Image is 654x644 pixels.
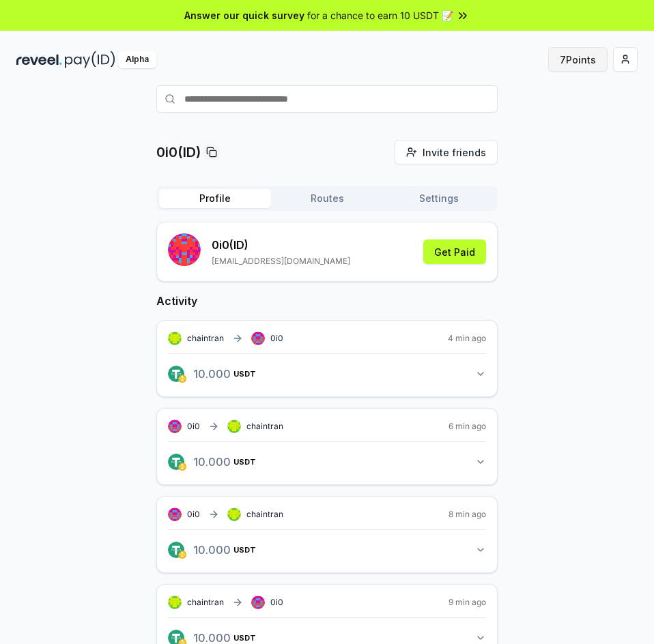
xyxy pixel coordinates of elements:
span: chaintran [187,333,224,344]
span: 0i0 [270,597,283,608]
img: logo.png [168,454,184,470]
button: 10.000USDT [168,538,486,561]
span: USDT [233,458,256,466]
p: 0i0 (ID) [212,237,350,253]
span: 6 min ago [449,421,486,432]
img: logo.png [178,375,186,383]
span: Answer our quick survey [184,8,304,23]
h2: Activity [156,293,498,309]
span: 4 min ago [448,333,486,344]
button: Invite friends [395,140,498,164]
img: logo.png [168,366,184,382]
span: 0i0 [270,333,283,344]
span: 0i0 [187,509,200,520]
span: Invite friends [423,145,486,160]
button: Get Paid [423,239,486,264]
img: reveel_dark [16,51,62,68]
img: logo.png [178,551,186,559]
span: 0i0 [187,421,200,432]
span: chaintran [187,597,224,608]
span: 8 min ago [449,509,486,520]
span: 9 min ago [449,597,486,608]
span: for a chance to earn 10 USDT 📝 [307,8,453,23]
button: Routes [271,189,383,208]
button: Settings [383,189,495,208]
p: 0i0(ID) [156,143,201,162]
span: USDT [233,546,256,554]
button: Profile [159,189,271,208]
button: 7Points [548,47,608,72]
button: 10.000USDT [168,362,486,385]
span: USDT [233,634,256,642]
img: logo.png [178,463,186,471]
span: chaintran [246,421,283,432]
button: 10.000USDT [168,450,486,473]
img: logo.png [168,542,184,558]
p: [EMAIL_ADDRESS][DOMAIN_NAME] [212,256,350,267]
img: pay_id [65,51,115,68]
span: chaintran [246,509,283,520]
div: Alpha [118,51,156,68]
span: USDT [233,370,256,378]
